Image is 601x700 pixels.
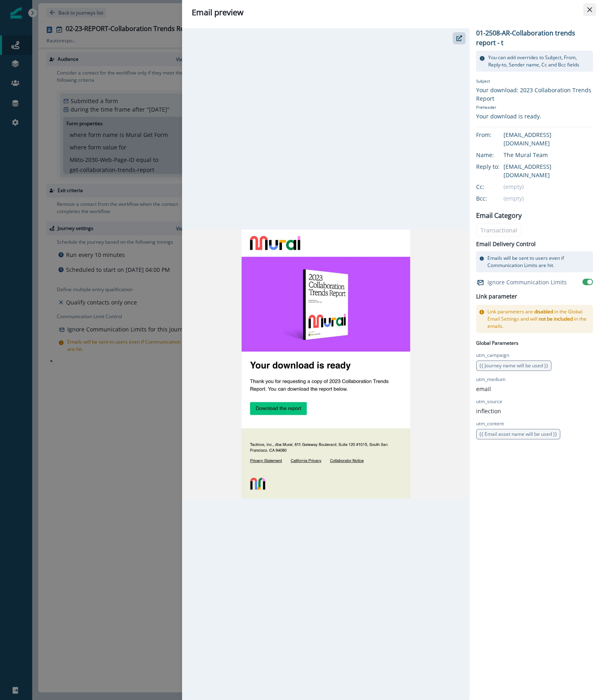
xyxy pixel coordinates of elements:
span: {{ Email asset name will be used }} [479,431,557,437]
div: Your download is ready. [476,112,593,120]
span: not be included [539,315,573,322]
p: Global Parameters [476,338,518,347]
p: Subject [476,78,593,86]
p: utm_source [476,398,502,405]
p: Preheader [476,103,593,112]
div: Cc: [476,182,516,191]
div: (empty) [504,182,593,191]
div: Reply to: [476,162,516,171]
p: 01-2508-AR-Collaboration trends report - t [476,28,593,48]
p: utm_content [476,420,504,427]
div: [EMAIL_ADDRESS][DOMAIN_NAME] [504,130,593,147]
span: disabled [534,308,553,315]
div: (empty) [504,194,593,203]
div: Name: [476,151,516,159]
div: Your download: 2023 Collaboration Trends Report [476,86,593,103]
h2: Link parameter [476,292,517,302]
div: From: [476,130,516,139]
p: Link parameters are in the Global Email Settings and will in the emails. [487,308,590,330]
img: email asset unavailable [182,230,470,499]
div: Email preview [192,6,591,19]
p: email [476,385,491,393]
button: Close [583,3,596,16]
p: You can add overrides to Subject, From, Reply-to, Sender name, Cc and Bcc fields [488,54,590,68]
div: Bcc: [476,194,516,203]
div: The Mural Team [504,151,593,159]
span: {{ Journey name will be used }} [479,362,548,369]
p: utm_campaign [476,352,509,359]
div: [EMAIL_ADDRESS][DOMAIN_NAME] [504,162,593,179]
p: inflection [476,407,501,415]
p: utm_medium [476,376,506,383]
